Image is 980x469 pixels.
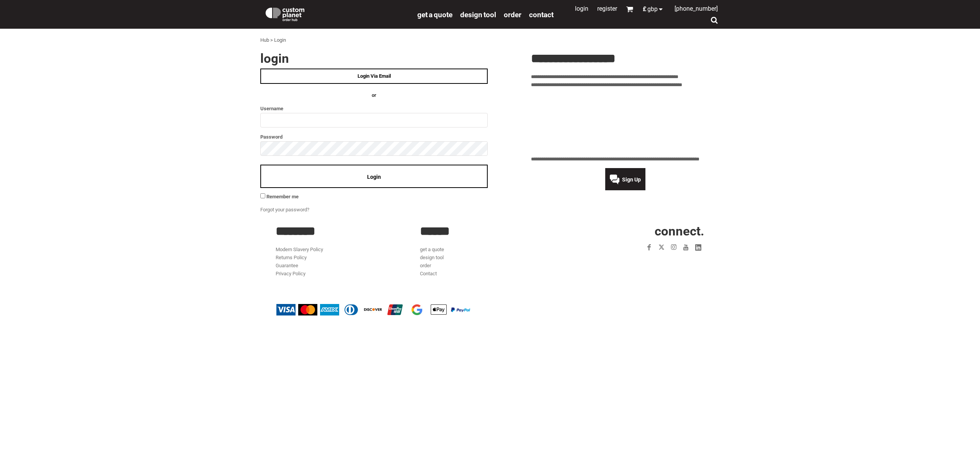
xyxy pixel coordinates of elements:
[367,174,381,180] span: Login
[417,10,452,19] a: get a quote
[260,207,309,212] a: Forgot your password?
[420,263,431,268] a: order
[276,263,298,268] a: Guarantee
[529,10,554,19] a: Contact
[260,69,488,84] a: Login Via Email
[270,36,273,44] div: >
[504,10,521,19] span: order
[504,10,521,19] a: order
[342,304,361,315] img: Diners Club
[647,6,658,12] span: GBP
[260,52,488,65] h2: Login
[385,304,405,315] img: China UnionPay
[276,255,307,260] a: Returns Policy
[260,104,488,113] label: Username
[529,10,554,19] span: Contact
[597,5,617,12] a: Register
[643,6,647,12] span: £
[266,194,299,199] span: Remember me
[675,5,718,12] span: [PHONE_NUMBER]
[260,132,488,141] label: Password
[417,10,452,19] span: get a quote
[531,93,720,151] iframe: Customer reviews powered by Trustpilot
[260,2,413,25] a: Custom Planet
[420,247,444,252] a: get a quote
[460,10,496,19] span: design tool
[264,6,306,21] img: Custom Planet
[358,73,391,79] span: Login Via Email
[260,193,265,198] input: Remember me
[429,304,448,315] img: Apple Pay
[575,5,588,12] a: Login
[364,304,383,315] img: Discover
[298,304,317,315] img: Mastercard
[274,36,286,44] div: Login
[599,258,704,267] iframe: Customer reviews powered by Trustpilot
[407,304,426,315] img: Google Pay
[622,176,641,183] span: Sign Up
[320,304,339,315] img: American Express
[420,271,437,276] a: Contact
[565,225,704,237] h2: CONNECT.
[451,307,470,312] img: PayPal
[276,271,305,276] a: Privacy Policy
[276,304,296,315] img: Visa
[260,92,488,100] h4: OR
[460,10,496,19] a: design tool
[260,37,269,43] a: Hub
[276,247,323,252] a: Modern Slavery Policy
[420,255,444,260] a: design tool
